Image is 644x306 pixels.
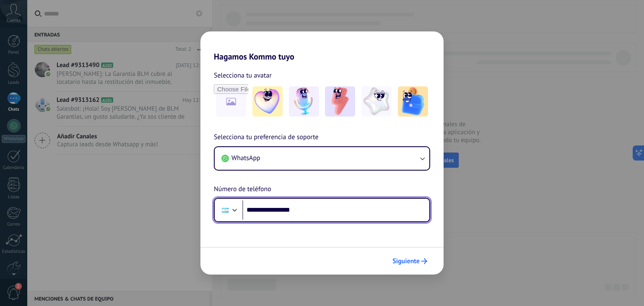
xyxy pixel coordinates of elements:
img: -4.jpeg [361,86,392,117]
span: WhatsApp [231,154,260,162]
div: Argentina: + 54 [217,201,233,219]
span: Selecciona tu avatar [214,70,272,81]
span: Número de teléfono [214,184,271,195]
img: -2.jpeg [289,86,319,117]
img: -1.jpeg [252,86,283,117]
span: Selecciona tu preferencia de soporte [214,132,319,143]
span: Siguiente [392,258,420,264]
img: -5.jpeg [398,86,428,117]
button: WhatsApp [215,147,429,170]
button: Siguiente [389,254,431,268]
img: -3.jpeg [325,86,355,117]
h2: Hagamos Kommo tuyo [200,31,444,62]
